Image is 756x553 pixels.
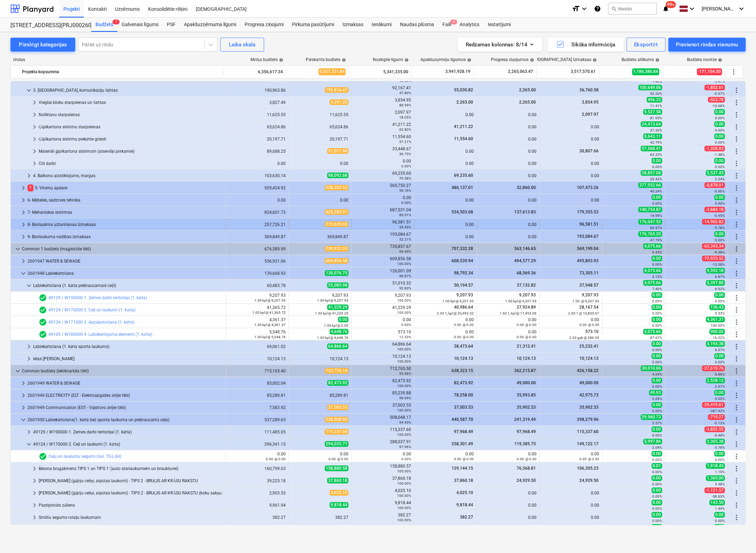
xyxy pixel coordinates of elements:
[480,222,537,227] div: 0.00
[591,58,597,62] span: help
[666,1,676,8] span: 99+
[354,85,411,95] div: 92,167.41
[480,137,537,142] div: 0.00
[714,214,725,218] small: -0.45%
[39,134,223,145] div: Ģipškartona sistēmu piekārtie griesti
[542,137,599,142] div: 0.00
[453,136,474,141] span: 11,554.60
[288,18,338,32] a: Pirkuma pasūtījumi
[556,40,615,49] div: Sīkāka informācija
[732,98,741,107] span: Vairāk darbību
[30,477,39,485] span: keyboard_arrow_right
[714,109,725,115] span: 0.00
[638,207,662,212] span: 140,754.87
[542,124,599,129] div: 0.00
[368,18,396,32] a: Ienākumi
[19,403,28,412] span: keyboard_arrow_right
[732,501,741,509] span: Vairāk darbību
[732,306,741,314] span: Vairāk darbību
[229,161,286,166] div: 0.00
[417,112,474,117] div: 0.00
[19,208,28,217] span: keyboard_arrow_right
[483,18,515,32] div: Iestatījumi
[732,269,741,278] span: Vairāk darbību
[48,454,121,459] a: Ceļu un laukumu segumi (ras. TS-L-04)
[10,38,75,52] button: Pārslēgt kategorijas
[91,18,117,32] a: Budžets1
[438,18,455,32] div: Faili
[354,134,411,144] div: 11,554.60
[732,452,741,461] span: Vairāk darbību
[641,170,662,176] span: 28,857.08
[354,220,411,229] div: 96,581.51
[647,97,662,103] span: 496.33
[401,201,411,205] small: 0.00%
[732,367,741,375] span: Vairāk darbību
[450,20,457,24] span: 4
[220,38,264,52] button: Laika skala
[396,18,438,32] div: Naudas plūsma
[455,18,483,32] a: Analytics
[278,58,283,62] span: help
[714,195,725,200] span: 0.00
[480,112,537,117] div: 0.00
[704,146,725,151] span: -1,328.83
[714,153,725,157] small: -1.48%
[622,57,659,62] div: Budžeta atlikums
[25,342,33,351] span: keyboard_arrow_right
[180,18,240,32] a: Apakšuzņēmuma līgumi
[581,112,599,117] span: 2,097.97
[19,257,28,265] span: keyboard_arrow_right
[704,182,725,188] span: -8,878.01
[354,110,411,120] div: 2,097.97
[19,416,28,424] span: keyboard_arrow_down
[229,210,286,215] div: 824,601.73
[652,79,662,83] small: 7.40%
[453,173,474,178] span: 69,235.60
[399,225,411,229] small: 35.43%
[229,222,286,227] div: 257,726.21
[638,85,662,90] span: 100,649.06
[229,100,286,105] div: 3,827.49
[480,173,537,178] div: 0.00
[638,182,662,188] span: 377,552.66
[650,141,662,144] small: 42.79%
[30,147,39,156] span: keyboard_arrow_right
[338,18,368,32] a: Izmaksas
[579,222,599,227] span: 96,581.51
[732,403,741,412] span: Vairāk darbību
[732,416,741,424] span: Vairāk darbību
[327,148,348,154] span: 91,017.08
[22,66,220,77] div: Projekta kopsumma
[229,137,286,142] div: 20,197.71
[399,140,411,144] small: 57.21%
[325,221,348,227] span: 272,629.03
[480,149,537,154] div: 0.00
[39,146,223,157] div: Materiāli ģipškartona sistēmām (atsevišķi pērkamie)
[453,88,474,92] span: 55,030.82
[708,97,725,103] span: -523.78
[354,146,411,156] div: 33,448.67
[451,210,474,214] span: 534,503.68
[417,198,474,203] div: 0.00
[19,196,28,204] span: keyboard_arrow_right
[732,111,741,119] span: Vairāk darbību
[39,121,223,132] div: Ģipškartona sistēmu starpsienas
[28,182,223,194] div: 5- Virsmu apdare
[654,58,659,62] span: help
[25,172,33,180] span: keyboard_arrow_right
[19,269,28,278] span: keyboard_arrow_down
[732,123,741,131] span: Vairāk darbību
[732,330,741,339] span: Vairāk darbību
[732,379,741,387] span: Vairāk darbību
[704,85,725,90] span: -1,852.61
[163,18,180,32] a: PSF
[226,66,283,77] div: 6,356,617.34
[668,38,746,52] button: Pievienot rindas vienumu
[634,40,658,49] div: Eksportēt
[480,161,537,166] div: 0.00
[325,185,348,190] span: 938,302.93
[542,198,599,203] div: 0.00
